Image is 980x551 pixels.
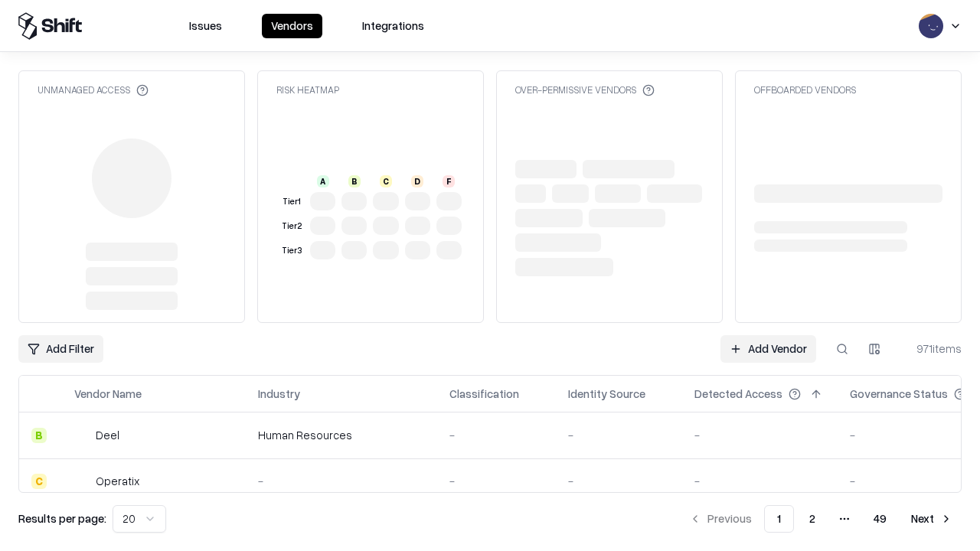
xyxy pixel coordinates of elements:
nav: pagination [680,505,962,533]
div: Offboarded Vendors [754,83,856,96]
div: B [31,428,47,443]
button: Next [902,505,962,533]
div: - [258,473,425,489]
div: D [411,175,423,187]
div: Risk Heatmap [276,83,339,96]
div: B [348,175,361,187]
div: Tier 3 [279,244,304,257]
div: Deel [96,427,119,443]
div: Governance Status [850,386,948,402]
button: 1 [764,505,794,533]
div: C [31,474,47,489]
div: - [568,427,670,443]
div: Industry [258,386,300,402]
div: Tier 2 [279,220,304,233]
div: Classification [449,386,519,402]
div: Human Resources [258,427,425,443]
div: Operatix [96,473,139,489]
div: - [568,473,670,489]
img: Deel [74,428,90,443]
img: Operatix [74,474,90,489]
a: Add Vendor [720,335,816,363]
div: F [443,175,455,187]
div: A [317,175,329,187]
div: Tier 1 [279,195,304,208]
p: Results per page: [18,510,106,527]
div: - [694,427,825,443]
button: Add Filter [18,335,103,363]
div: C [380,175,392,187]
div: Detected Access [694,386,782,402]
button: Integrations [353,14,433,38]
div: 971 items [900,341,962,357]
button: Issues [180,14,231,38]
div: - [449,473,544,489]
div: Over-Permissive Vendors [515,83,655,96]
div: Identity Source [568,386,645,402]
div: Unmanaged Access [38,83,149,96]
button: 49 [861,505,899,533]
div: Vendor Name [74,386,142,402]
button: Vendors [262,14,322,38]
button: 2 [797,505,828,533]
div: - [694,473,825,489]
div: - [449,427,544,443]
